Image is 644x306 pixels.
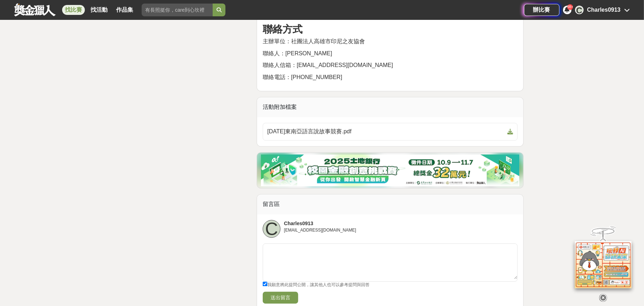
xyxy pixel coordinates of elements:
[263,38,365,44] span: 主辦單位：社團法人高雄市印尼之友協會
[263,123,518,141] a: [DATE]東南亞語言說故事競賽.pdf
[587,6,621,14] div: Charles0913
[257,195,523,215] div: 留言區
[267,283,370,288] span: 我願意將此提問公開，讓其他人也可以參考提問與回答
[524,4,560,16] a: 辦比賽
[567,5,573,9] span: 98+
[263,74,342,80] span: 聯絡電話：[PHONE_NUMBER]
[263,50,332,56] span: 聯絡人：[PERSON_NAME]
[267,128,504,136] span: [DATE]東南亞語言說故事競賽.pdf
[263,24,302,35] strong: 聯絡方式
[261,155,519,187] img: 5fba9dc1-999b-49d2-96c9-b832ac14523d.png
[263,282,267,286] input: 我願意將此提問公開，讓其他人也可以參考提問與回答
[142,4,213,16] input: 有長照挺你，care到心坎裡！青春出手，拍出照顧 影音徵件活動
[257,98,523,117] div: 活動附加檔案
[88,5,110,15] a: 找活動
[113,5,136,15] a: 作品集
[575,6,584,14] div: C
[263,220,280,238] a: C
[284,220,356,227] div: Charles0913
[263,62,393,68] span: 聯絡人信箱：[EMAIL_ADDRESS][DOMAIN_NAME]
[575,241,632,288] img: d2146d9a-e6f6-4337-9592-8cefde37ba6b.png
[62,5,85,15] a: 找比賽
[284,227,356,233] div: [EMAIL_ADDRESS][DOMAIN_NAME]
[263,292,298,304] button: 送出留言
